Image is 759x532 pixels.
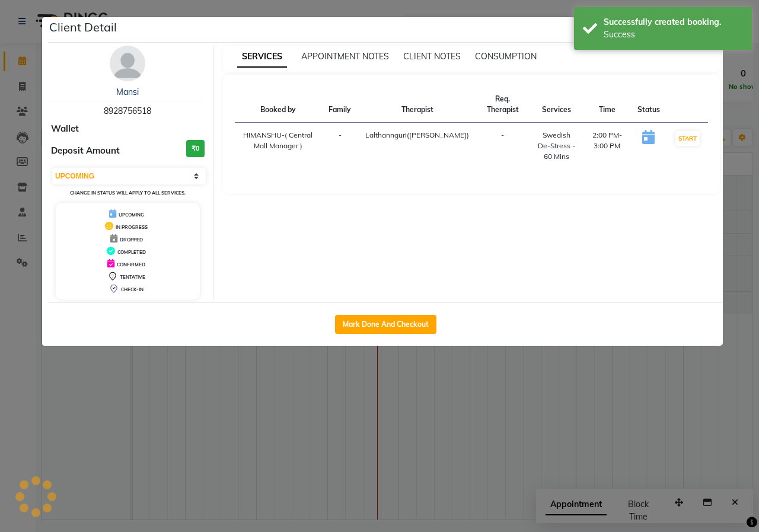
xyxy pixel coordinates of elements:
h3: ₹0 [186,140,205,157]
span: Wallet [51,122,79,136]
td: 2:00 PM-3:00 PM [583,123,630,170]
span: TENTATIVE [120,274,145,280]
h5: Client Detail [49,18,117,36]
span: UPCOMING [119,212,144,218]
td: - [321,123,358,170]
a: Mansi [116,87,139,97]
th: Req. Therapist [476,87,529,123]
img: avatar [110,46,145,81]
div: Swedish De-Stress - 60 Mins [536,130,576,162]
span: DROPPED [120,237,143,243]
div: Success [604,28,743,41]
span: APPOINTMENT NOTES [301,51,389,62]
td: - [476,123,529,170]
button: Mark Done And Checkout [335,315,436,334]
small: Change in status will apply to all services. [70,190,186,196]
th: Status [630,87,667,123]
span: Deposit Amount [51,144,120,158]
div: Successfully created booking. [604,16,743,28]
span: CONFIRMED [117,262,145,267]
span: 8928756518 [104,106,151,116]
th: Therapist [358,87,476,123]
span: Lalthannguri([PERSON_NAME]) [365,130,469,139]
button: START [675,131,700,146]
th: Family [321,87,358,123]
th: Time [583,87,630,123]
span: CLIENT NOTES [403,51,461,62]
span: CHECK-IN [121,286,143,292]
td: HIMANSHU-( Central Mall Manager ) [235,123,322,170]
span: IN PROGRESS [116,224,148,230]
span: CONSUMPTION [475,51,537,62]
th: Services [529,87,583,123]
th: Booked by [235,87,322,123]
span: SERVICES [237,46,287,68]
span: COMPLETED [117,249,146,255]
